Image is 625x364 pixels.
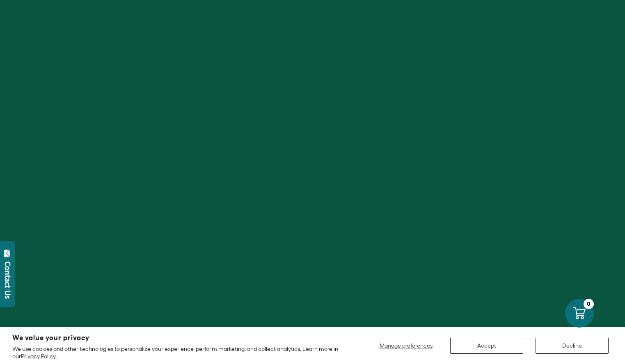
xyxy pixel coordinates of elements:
[380,342,433,349] span: Manage preferences
[21,353,57,359] a: Privacy Policy.
[12,334,345,341] h2: We value your privacy
[584,299,594,309] div: 0
[4,262,12,299] div: Contact Us
[536,338,609,354] button: Decline
[375,338,438,354] button: Manage preferences
[450,338,523,354] button: Accept
[12,345,345,360] p: We use cookies and other technologies to personalize your experience, perform marketing, and coll...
